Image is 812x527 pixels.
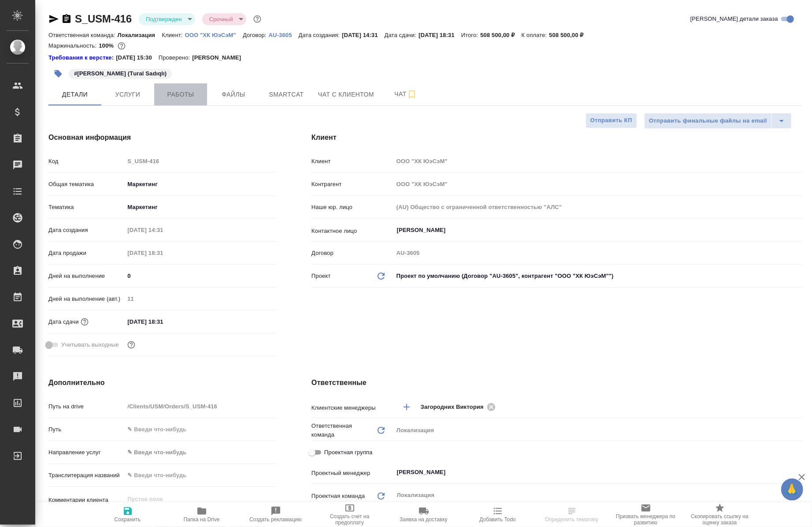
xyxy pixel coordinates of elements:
input: ✎ Введи что-нибудь [124,315,201,328]
div: ✎ Введи что-нибудь [124,445,276,460]
a: AU-3605 [269,31,299,38]
input: Пустое поле [393,201,802,213]
input: Пустое поле [124,292,276,305]
a: ООО "ХК ЮэСэМ" [185,31,243,38]
p: Локализация [118,32,162,38]
div: Маркетинг [124,200,276,215]
div: Проект по умолчанию (Договор "AU-3605", контрагент "ООО "ХК ЮэСэМ"") [393,269,802,284]
p: Ответственная команда: [48,32,118,38]
button: Скопировать ссылку для ЯМессенджера [48,14,59,24]
input: ✎ Введи что-нибудь [124,469,276,482]
p: Путь [48,425,124,434]
a: Требования к верстке: [48,53,116,62]
span: Smartcat [265,89,308,100]
p: Договор [311,249,393,258]
span: [PERSON_NAME] детали заказа [690,15,778,23]
span: Проектная группа [324,448,372,457]
button: Сохранить [91,502,165,527]
p: AU-3605 [269,32,299,38]
button: 🙏 [781,478,803,501]
span: Скопировать ссылку на оценку заказа [688,513,752,526]
p: Проектный менеджер [311,469,393,478]
span: Загородних Виктория [421,403,489,411]
p: Путь на drive [48,402,124,411]
input: ✎ Введи что-нибудь [124,423,276,436]
p: [DATE] 18:31 [419,32,461,38]
span: Услуги [107,89,149,100]
button: Добавить тэг [48,64,68,83]
button: Папка на Drive [165,502,239,527]
p: Контрагент [311,180,393,189]
p: Общая тематика [48,180,124,189]
div: split button [644,113,792,129]
input: Пустое поле [393,247,802,259]
button: Open [797,406,799,408]
p: Дата создания [48,226,124,235]
button: Скопировать ссылку [61,14,72,24]
h4: Ответственные [311,377,802,388]
p: [PERSON_NAME] [192,53,248,62]
input: Пустое поле [124,400,276,413]
h4: Основная информация [48,132,276,143]
input: Пустое поле [393,155,802,168]
p: [DATE] 15:30 [116,53,159,62]
span: Учитывать выходные [61,340,119,349]
button: Призвать менеджера по развитию [609,502,683,527]
span: Папка на Drive [184,516,220,523]
span: Чат с клиентом [318,89,374,100]
span: Заявка на доставку [400,516,447,523]
p: Код [48,157,124,166]
p: Дата сдачи [48,318,79,326]
div: Подтвержден [139,13,195,25]
span: 🙏 [785,480,800,499]
span: Призвать менеджера по развитию [614,513,678,526]
button: Создать счет на предоплату [313,502,387,527]
span: Турал Садыглы (Тural Sadıqlı) [68,69,173,77]
span: Добавить Todo [479,516,515,523]
p: Дней на выполнение (авт.) [48,295,124,303]
button: Если добавить услуги и заполнить их объемом, то дата рассчитается автоматически [79,316,90,328]
p: Дата сдачи: [385,32,419,38]
button: Отправить финальные файлы на email [644,113,772,129]
button: Open [797,229,799,231]
input: Пустое поле [124,224,201,236]
span: Создать счет на предоплату [318,513,382,526]
p: Договор: [243,32,269,38]
button: Заявка на доставку [387,502,461,527]
button: Отправить КП [586,113,637,128]
input: Пустое поле [124,155,276,168]
button: Подтвержден [143,15,185,23]
p: Направление услуг [48,448,124,457]
p: 508 500,00 ₽ [480,32,521,38]
button: Срочный [207,15,236,23]
svg: Подписаться [407,89,417,100]
span: Создать рекламацию [249,516,302,523]
span: Работы [159,89,202,100]
h4: Клиент [311,132,802,143]
p: 100% [99,42,116,49]
span: Чат [385,89,427,100]
p: Клиент: [162,32,185,38]
button: Скопировать ссылку на оценку заказа [683,502,757,527]
span: Отправить КП [590,116,632,126]
p: Контактное лицо [311,227,393,235]
span: Сохранить [115,516,141,523]
input: Пустое поле [124,247,201,259]
p: [DATE] 14:31 [342,32,385,38]
div: Маркетинг [124,177,276,192]
p: Дата продажи [48,249,124,258]
p: К оплате: [522,32,549,38]
input: ✎ Введи что-нибудь [124,269,276,282]
p: Дней на выполнение [48,272,124,280]
span: Файлы [212,89,255,100]
p: Клиентские менеджеры [311,404,393,412]
p: Дата создания: [299,32,342,38]
span: Определить тематику [545,516,598,523]
p: Проверено: [159,53,193,62]
p: Тематика [48,203,124,212]
p: Итого: [461,32,480,38]
button: 0.00 RUB; [116,40,127,52]
button: Выбери, если сб и вс нужно считать рабочими днями для выполнения заказа. [126,339,137,351]
span: Детали [54,89,96,100]
a: S_USM-416 [75,13,132,25]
